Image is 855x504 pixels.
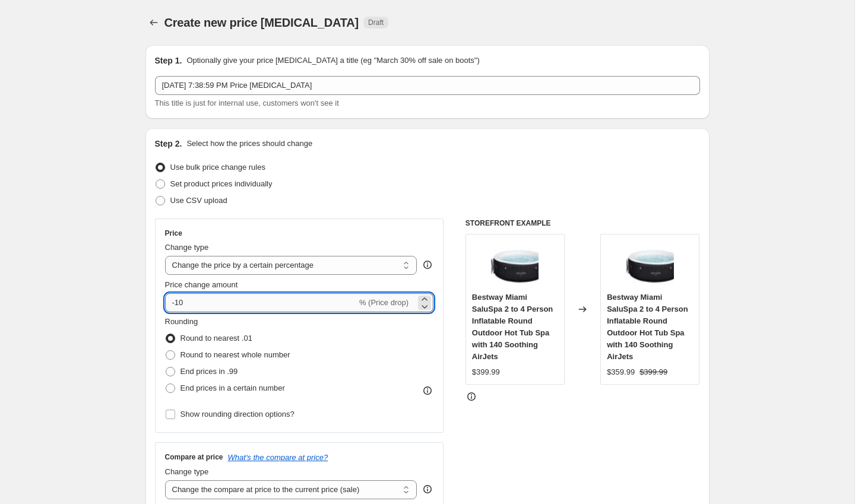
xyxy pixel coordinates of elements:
img: 31U7DpGmvbL_80x.jpg [491,240,539,288]
strike: $399.99 [639,366,667,378]
button: Price change jobs [145,14,162,31]
span: Bestway Miami SaluSpa 2 to 4 Person Inflatable Round Outdoor Hot Tub Spa with 140 Soothing AirJets [472,293,553,361]
p: Optionally give your price [MEDICAL_DATA] a title (eg "March 30% off sale on boots") [186,55,479,66]
span: End prices in a certain number [180,383,285,392]
span: Draft [368,18,384,27]
span: Change type [165,243,209,252]
span: Set product prices individually [170,179,273,188]
h2: Step 1. [155,55,182,66]
input: 30% off holiday sale [155,76,700,95]
span: Show rounding direction options? [180,410,294,419]
div: $399.99 [472,366,500,378]
button: What's the compare at price? [228,453,328,462]
div: help [422,259,433,271]
h3: Price [165,229,182,238]
img: 31U7DpGmvbL_80x.jpg [626,240,674,288]
p: Select how the prices should change [186,138,312,150]
div: $359.99 [607,366,635,378]
span: Round to nearest whole number [180,350,290,359]
span: % (Price drop) [359,298,408,307]
span: This title is just for internal use, customers won't see it [155,99,339,107]
span: End prices in .99 [180,367,238,376]
h3: Compare at price [165,452,223,462]
span: Price change amount [165,280,238,289]
span: Rounding [165,317,198,326]
span: Use CSV upload [170,196,227,205]
div: help [422,483,433,495]
span: Change type [165,467,209,476]
h2: Step 2. [155,138,182,150]
span: Use bulk price change rules [170,163,265,172]
span: Create new price [MEDICAL_DATA] [164,16,359,29]
span: Bestway Miami SaluSpa 2 to 4 Person Inflatable Round Outdoor Hot Tub Spa with 140 Soothing AirJets [607,293,688,361]
span: Round to nearest .01 [180,334,252,343]
input: -15 [165,293,357,312]
h6: STOREFRONT EXAMPLE [465,218,700,228]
